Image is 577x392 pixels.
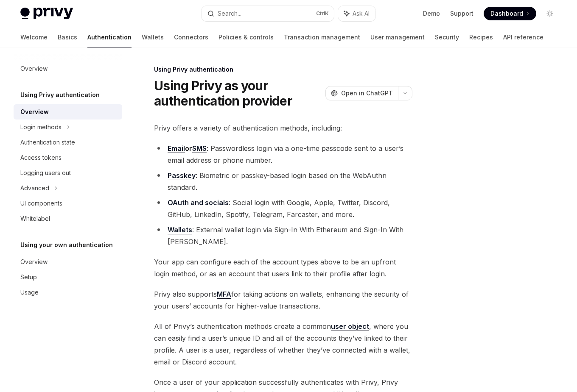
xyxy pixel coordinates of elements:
div: Whitelabel [20,214,50,224]
a: Support [450,9,473,18]
a: Basics [58,27,77,47]
button: Search...CtrlK [202,6,334,21]
div: Search... [218,8,241,19]
li: : External wallet login via Sign-In With Ethereum and Sign-In With [PERSON_NAME]. [154,224,412,247]
strong: or [168,144,207,153]
a: Whitelabel [14,211,122,226]
button: Toggle dark mode [543,7,557,20]
h1: Using Privy as your authentication provider [154,78,322,108]
span: Privy offers a variety of authentication methods, including: [154,122,412,134]
a: Transaction management [284,27,360,47]
a: Authentication [87,27,132,47]
a: MFA [217,290,231,299]
span: Open in ChatGPT [341,89,393,97]
a: Demo [423,9,440,18]
div: Login methods [20,122,62,132]
div: Overview [20,107,49,117]
a: SMS [192,144,207,153]
div: Setup [20,272,37,282]
div: Overview [20,257,48,267]
a: Wallets [168,225,192,234]
a: Setup [14,270,122,285]
button: Open in ChatGPT [325,86,398,100]
a: Overview [14,61,122,76]
h5: Using your own authentication [20,240,113,250]
div: Logging users out [20,168,71,178]
a: Connectors [174,27,208,47]
a: Passkey [168,171,196,180]
a: API reference [503,27,543,47]
div: Authentication state [20,137,75,147]
li: : Passwordless login via a one-time passcode sent to a user’s email address or phone number. [154,142,412,166]
div: UI components [20,198,62,209]
a: Welcome [20,27,48,47]
a: Logging users out [14,165,122,181]
span: Your app can configure each of the account types above to be an upfront login method, or as an ac... [154,256,412,280]
li: : Biometric or passkey-based login based on the WebAuthn standard. [154,170,412,193]
a: Security [435,27,459,47]
a: Policies & controls [218,27,274,47]
a: Access tokens [14,150,122,165]
h5: Using Privy authentication [20,90,100,100]
img: light logo [20,8,73,19]
a: OAuth and socials [168,198,229,207]
a: Overview [14,104,122,120]
div: Advanced [20,183,49,193]
li: : Social login with Google, Apple, Twitter, Discord, GitHub, LinkedIn, Spotify, Telegram, Farcast... [154,197,412,220]
a: Email [168,144,185,153]
div: Usage [20,287,39,297]
a: UI components [14,196,122,211]
span: Ask AI [353,9,370,18]
button: Ask AI [338,6,375,21]
a: user object [331,322,369,331]
div: Using Privy authentication [154,65,412,74]
a: Recipes [469,27,493,47]
a: Usage [14,285,122,300]
span: Dashboard [490,9,523,18]
a: Wallets [142,27,164,47]
a: User management [370,27,425,47]
a: Authentication state [14,135,122,150]
div: Overview [20,64,48,74]
span: All of Privy’s authentication methods create a common , where you can easily find a user’s unique... [154,320,412,368]
span: Privy also supports for taking actions on wallets, enhancing the security of your users’ accounts... [154,288,412,312]
a: Dashboard [484,7,536,20]
div: Access tokens [20,153,62,163]
span: Ctrl K [316,10,329,17]
a: Overview [14,254,122,270]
